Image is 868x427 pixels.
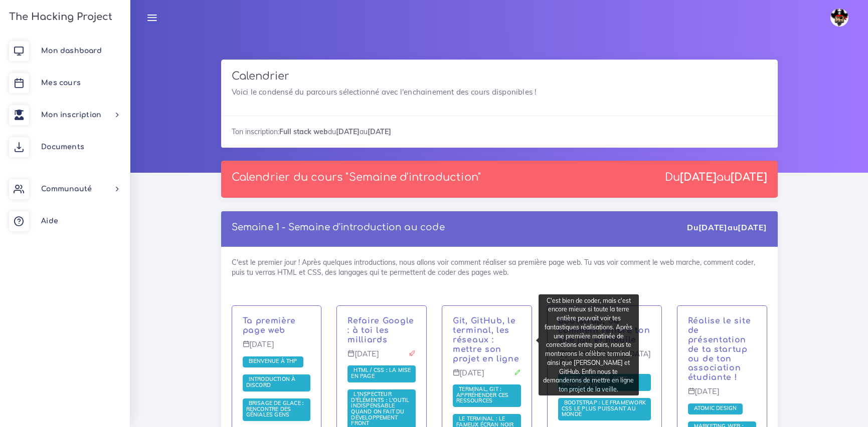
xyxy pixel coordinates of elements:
[699,222,728,232] strong: [DATE]
[232,70,767,83] h3: Calendrier
[246,357,300,364] span: Bienvenue à THP
[830,9,848,27] img: avatar
[456,386,508,404] a: Terminal, Git : appréhender ces ressources
[691,405,740,412] a: Atomic Design
[687,222,767,233] div: Du au
[41,47,102,55] span: Mon dashboard
[246,376,296,389] a: Introduction à Discord
[562,399,646,418] a: Bootstrap : le framework CSS le plus puissant au monde
[232,86,767,98] p: Voici le condensé du parcours sélectionné avec l'enchainement des cours disponibles !
[688,316,751,382] a: Réalise le site de présentation de ta startup ou de ton association étudiante !
[246,375,296,388] span: Introduction à Discord
[279,127,328,136] strong: Full stack web
[680,171,717,183] strong: [DATE]
[562,399,646,417] span: Bootstrap : le framework CSS le plus puissant au monde
[41,185,92,193] span: Communauté
[348,350,416,366] p: [DATE]
[368,127,391,136] strong: [DATE]
[41,79,81,87] span: Mes cours
[232,171,481,184] p: Calendrier du cours "Semaine d'introduction"
[232,222,445,232] a: Semaine 1 - Semaine d'introduction au code
[243,340,311,356] p: [DATE]
[221,116,778,147] div: Ton inscription: du au
[453,369,521,385] p: [DATE]
[558,350,651,374] p: [DEMOGRAPHIC_DATA][DATE]
[688,387,756,403] p: [DATE]
[243,316,296,335] a: Ta première page web
[453,316,519,363] a: Git, GitHub, le terminal, les réseaux : mettre son projet en ligne
[246,358,300,365] a: Bienvenue à THP
[456,385,508,404] span: Terminal, Git : appréhender ces ressources
[539,294,639,395] div: C'est bien de coder, mais c'est encore mieux si toute la terre entière pouvait voir tes fantastiq...
[731,171,767,183] strong: [DATE]
[738,222,767,232] strong: [DATE]
[41,143,84,151] span: Documents
[348,316,414,344] a: Refaire Google : à toi les milliards
[351,390,409,426] span: L'inspecteur d'éléments : l'outil indispensable quand on fait du développement front
[691,404,740,411] span: Atomic Design
[246,399,304,418] span: Brisage de glace : rencontre des géniales gens
[351,391,409,427] a: L'inspecteur d'éléments : l'outil indispensable quand on fait du développement front
[6,12,112,23] h3: The Hacking Project
[665,171,767,184] div: Du au
[41,217,58,225] span: Aide
[336,127,360,136] strong: [DATE]
[351,367,411,380] a: HTML / CSS : la mise en page
[246,400,304,418] a: Brisage de glace : rencontre des géniales gens
[351,366,411,379] span: HTML / CSS : la mise en page
[41,111,101,119] span: Mon inscription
